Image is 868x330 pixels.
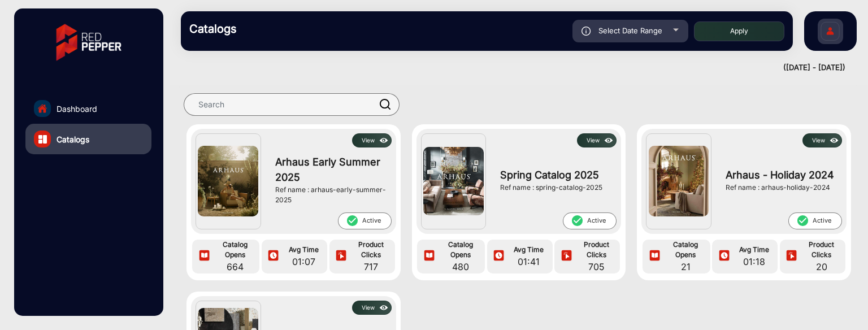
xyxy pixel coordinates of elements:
span: 01:07 [283,255,324,268]
span: Catalogs [57,133,89,145]
button: Viewicon [352,301,392,315]
span: Catalog Opens [439,240,482,260]
h3: Catalogs [189,22,348,36]
span: Active [563,212,617,229]
span: Product Clicks [350,240,392,260]
input: Search [184,93,400,116]
img: icon [377,134,390,147]
span: Arhaus - Holiday 2024 [726,167,836,183]
span: 480 [439,260,482,273]
div: Ref name : spring-catalog-2025 [500,183,611,193]
span: Dashboard [57,103,97,115]
img: icon [560,250,573,263]
img: Arhaus Early Summer 2025 [198,146,258,216]
img: Sign%20Up.svg [818,13,842,53]
span: 21 [664,260,708,273]
mat-icon: check_circle [346,214,358,227]
span: Avg Time [733,245,775,255]
img: home [37,103,47,114]
img: icon [492,250,505,263]
span: 01:18 [733,255,775,268]
span: Active [338,212,392,229]
img: Arhaus - Holiday 2024 [649,146,709,216]
mat-icon: check_circle [796,214,809,227]
img: vmg-logo [48,14,129,71]
span: Select Date Range [598,26,662,35]
img: icon [648,250,661,263]
span: Active [788,212,842,229]
button: Viewicon [802,133,842,147]
button: Apply [694,21,784,41]
span: 705 [575,260,617,273]
span: Catalog Opens [664,240,708,260]
img: icon [581,27,591,36]
span: 01:41 [508,255,550,268]
img: icon [423,250,436,263]
img: icon [602,134,615,147]
span: Avg Time [283,245,324,255]
div: Ref name : arhaus-holiday-2024 [726,183,836,193]
span: Catalog Opens [214,240,257,260]
img: icon [785,250,798,263]
img: Spring Catalog 2025 [423,147,484,216]
span: Spring Catalog 2025 [500,167,611,183]
span: Product Clicks [575,240,617,260]
img: icon [198,250,211,263]
img: icon [267,250,280,263]
img: icon [335,250,348,263]
a: Catalogs [25,124,151,154]
img: icon [377,302,390,314]
span: 717 [350,260,392,273]
button: Viewicon [352,133,392,147]
span: Product Clicks [801,240,843,260]
span: 20 [801,260,843,273]
div: Ref name : arhaus-early-summer-2025 [275,185,386,205]
mat-icon: check_circle [571,214,583,227]
button: Viewicon [577,133,617,147]
div: ([DATE] - [DATE]) [170,62,845,73]
img: prodSearch.svg [380,99,391,110]
span: Avg Time [508,245,550,255]
span: Arhaus Early Summer 2025 [275,154,386,185]
img: catalog [38,135,47,144]
img: icon [828,134,841,147]
span: 664 [214,260,257,273]
img: icon [718,250,731,263]
a: Dashboard [25,93,151,124]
